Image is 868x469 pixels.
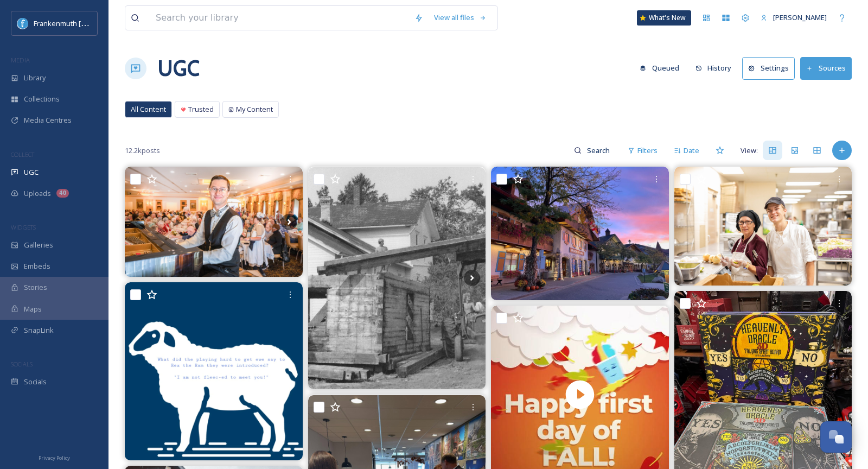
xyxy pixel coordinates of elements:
a: UGC [157,52,200,85]
span: SOCIALS [11,360,33,368]
a: Queued [634,58,690,79]
span: Stories [24,282,47,293]
a: View all files [429,7,492,28]
img: It's time for the Frankenmuth Woolen Mill Mascot Monday Groaner! Find out more about our products... [125,282,303,460]
span: MEDIA [11,56,30,64]
span: Library [24,73,46,83]
span: Privacy Policy [39,454,70,461]
span: Frankenmuth [US_STATE] [34,18,116,28]
span: Uploads [24,188,51,199]
span: My Content [236,104,273,115]
span: View: [741,145,758,156]
input: Search [582,140,617,161]
img: 🎶 From classical to country — our Main Dining Room has been the stage for some truly unforgettabl... [125,167,303,277]
span: All Content [131,104,166,115]
span: Galleries [24,240,53,250]
a: Privacy Policy [39,451,70,464]
img: ‼️ INSTAGRAM GIVEAWAY ‼️ We are giving away 4 Waterpark Day Passes for Bavarian Blast Waterpark a... [491,167,669,300]
span: Filters [637,145,658,156]
img: Love being in the kitchen? 👩‍🍳🍳 Join the Bavarian Inn Lodge Culinary Team! With a variety of on-s... [674,167,852,285]
a: Settings [742,57,800,79]
span: Collections [24,94,60,104]
img: Social%20Media%20PFP%202025.jpg [17,18,28,29]
button: Sources [800,57,852,79]
span: [PERSON_NAME] [773,12,827,22]
span: COLLECT [11,150,34,159]
span: WIDGETS [11,223,36,231]
a: History [690,58,743,79]
span: Trusted [188,104,214,115]
span: Embeds [24,261,50,271]
img: There is still Free cake available in the Frankenmuth Historical Museum Gift Shop in honor of the... [308,167,486,389]
span: UGC [24,167,39,178]
button: Queued [634,58,685,79]
span: SnapLink [24,325,54,335]
span: Media Centres [24,115,72,125]
button: Open Chat [820,421,852,453]
button: History [690,58,737,79]
a: [PERSON_NAME] [755,7,832,28]
span: Date [684,145,699,156]
span: 12.2k posts [125,145,160,156]
div: 40 [56,189,69,198]
span: Socials [24,377,47,387]
button: Settings [742,57,795,79]
span: Maps [24,304,42,314]
input: Search your library [150,6,409,30]
a: What's New [637,10,691,26]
